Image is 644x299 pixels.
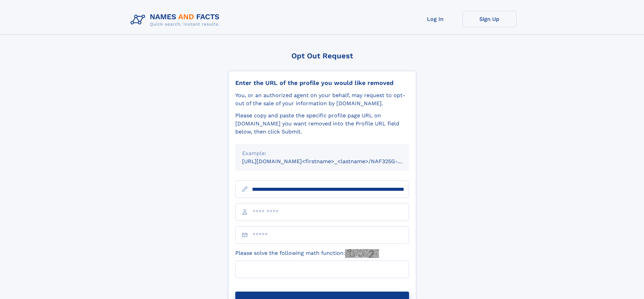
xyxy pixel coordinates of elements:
[242,158,422,165] small: [URL][DOMAIN_NAME]<firstname>_<lastname>/NAF325G-xxxxxxxx
[242,149,402,157] div: Example:
[462,11,517,27] a: Sign Up
[235,112,409,136] div: Please copy and paste the specific profile page URL on [DOMAIN_NAME] you want removed into the Pr...
[228,52,416,60] div: Opt Out Request
[128,11,225,29] img: Logo Names and Facts
[235,79,409,87] div: Enter the URL of the profile you would like removed
[235,91,409,108] div: You, or an authorized agent on your behalf, may request to opt-out of the sale of your informatio...
[408,11,462,27] a: Log In
[235,249,379,258] label: Please solve the following math function:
